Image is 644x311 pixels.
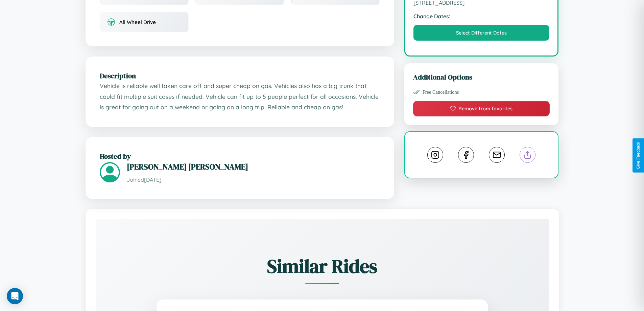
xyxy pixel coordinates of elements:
[413,72,550,82] h3: Additional Options
[100,71,380,81] h2: Description
[7,288,23,304] div: Open Intercom Messenger
[127,175,380,185] p: Joined [DATE]
[119,253,525,279] h2: Similar Rides
[413,25,550,41] button: Select Different Dates
[423,89,459,95] span: Free Cancellations
[100,81,380,113] p: Vehicle is reliable well taken care off and super cheap on gas. Vehicles also has a big trunk tha...
[413,13,550,20] strong: Change Dates:
[636,142,641,169] div: Give Feedback
[100,151,380,161] h2: Hosted by
[119,19,156,25] span: All Wheel Drive
[127,161,380,172] h3: [PERSON_NAME] [PERSON_NAME]
[413,101,550,116] button: Remove from favorites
